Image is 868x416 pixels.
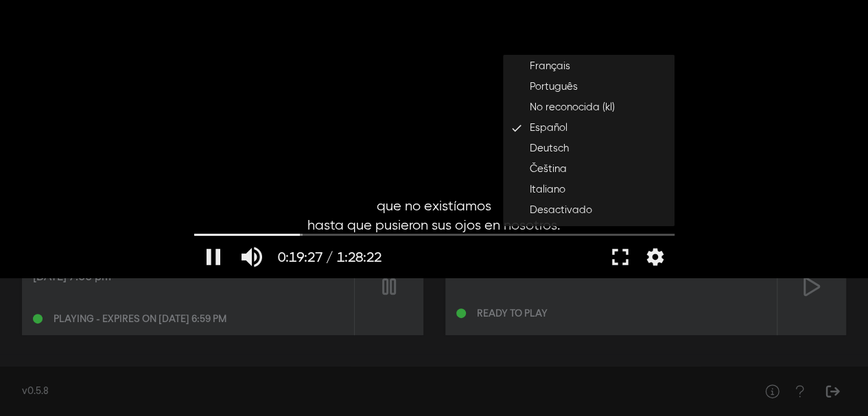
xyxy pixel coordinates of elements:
[233,236,271,278] button: Silenciar
[503,159,675,180] button: Čeština
[530,203,592,219] span: Desactivado
[640,236,671,278] button: Más ajustes
[503,200,675,221] button: Desactivado
[819,378,846,405] button: Sign Out
[530,162,567,178] span: Čeština
[271,236,388,278] button: 0:19:27 / 1:28:22
[503,118,675,138] button: Español
[503,56,675,77] button: Français
[503,180,675,200] button: Italiano
[33,269,343,286] div: [DATE] 7:00 pm
[503,138,675,159] button: Deutsch
[54,315,226,324] div: Playing - expires on [DATE] 6:59 pm
[194,236,233,278] button: Pausar
[530,121,567,136] span: Español
[786,378,813,405] button: Help
[530,182,565,198] span: Italiano
[530,79,578,95] span: Português
[503,77,675,97] button: Português
[507,122,530,134] i: done
[530,100,615,116] span: No reconocida (kl)
[477,309,548,319] div: Ready to play
[758,378,786,405] button: Help
[601,236,640,278] button: Pantalla completa
[503,97,675,118] button: No reconocida (kl)
[530,59,570,75] span: Français
[530,141,569,157] span: Deutsch
[22,384,731,399] div: v0.5.8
